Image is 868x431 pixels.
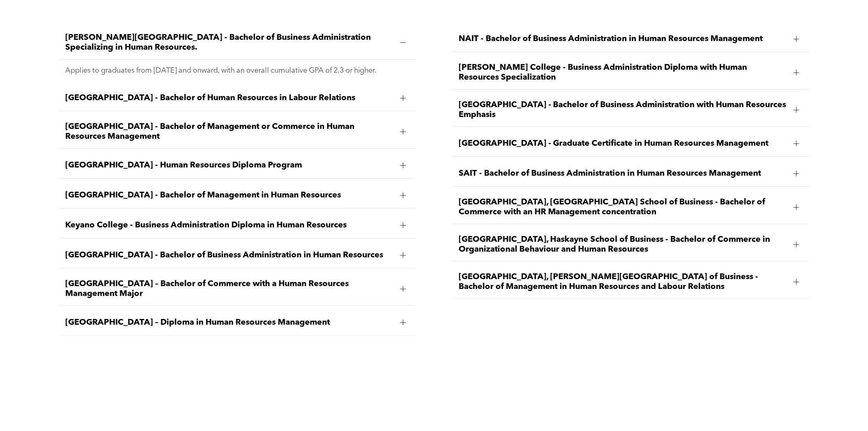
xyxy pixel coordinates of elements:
[65,160,394,170] span: [GEOGRAPHIC_DATA] - Human Resources Diploma Program
[459,34,787,44] span: NAIT - Bachelor of Business Administration in Human Resources Management
[65,220,394,230] span: Keyano College - Business Administration Diploma in Human Resources
[459,100,787,120] span: [GEOGRAPHIC_DATA] - Bachelor of Business Administration with Human Resources Emphasis
[65,33,394,53] span: [PERSON_NAME][GEOGRAPHIC_DATA] - Bachelor of Business Administration Specializing in Human Resour...
[65,66,409,75] p: Applies to graduates from [DATE] and onward, with an overall cumulative GPA of 2.3 or higher.
[459,139,787,149] span: [GEOGRAPHIC_DATA] - Graduate Certificate in Human Resources Management
[65,318,394,328] span: [GEOGRAPHIC_DATA] – Diploma in Human Resources Management
[459,272,787,292] span: [GEOGRAPHIC_DATA], [PERSON_NAME][GEOGRAPHIC_DATA] of Business - Bachelor of Management in Human R...
[65,93,394,103] span: [GEOGRAPHIC_DATA] - Bachelor of Human Resources in Labour Relations
[65,279,394,299] span: [GEOGRAPHIC_DATA] – Bachelor of Commerce with a Human Resources Management Major
[459,197,787,217] span: [GEOGRAPHIC_DATA], [GEOGRAPHIC_DATA] School of Business - Bachelor of Commerce with an HR Managem...
[65,250,394,260] span: [GEOGRAPHIC_DATA] - Bachelor of Business Administration in Human Resources
[459,169,787,179] span: SAIT - Bachelor of Business Administration in Human Resources Management
[65,122,394,142] span: [GEOGRAPHIC_DATA] - Bachelor of Management or Commerce in Human Resources Management
[65,190,394,200] span: [GEOGRAPHIC_DATA] - Bachelor of Management in Human Resources
[459,235,787,254] span: [GEOGRAPHIC_DATA], Haskayne School of Business - Bachelor of Commerce in Organizational Behaviour...
[459,63,787,83] span: [PERSON_NAME] College - Business Administration Diploma with Human Resources Specialization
